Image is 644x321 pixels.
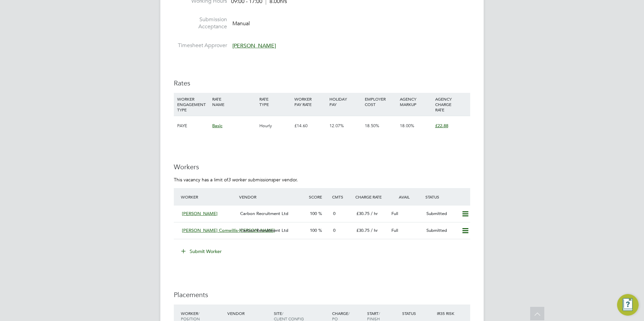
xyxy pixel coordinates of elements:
[371,211,378,216] span: / hr
[232,42,276,49] span: [PERSON_NAME]
[179,191,237,203] div: Worker
[237,191,307,203] div: Vendor
[328,93,363,110] div: HOLIDAY PAY
[258,116,293,136] div: Hourly
[182,227,275,233] span: [PERSON_NAME] Comwillis-[PERSON_NAME]
[435,123,448,129] span: £22.88
[333,227,335,233] span: 0
[293,93,328,110] div: WORKER PAY RATE
[174,177,470,183] p: This vacancy has a limit of per vendor.
[391,211,398,216] span: Full
[424,191,470,203] div: Status
[354,191,389,203] div: Charge Rate
[363,93,398,110] div: EMPLOYER COST
[174,163,470,171] h3: Workers
[356,227,369,233] span: £30.75
[356,211,369,216] span: £30.75
[182,211,218,216] span: [PERSON_NAME]
[212,123,222,129] span: Basic
[310,211,317,216] span: 100
[232,20,250,27] span: Manual
[174,42,227,49] label: Timesheet Approver
[228,177,273,183] em: 3 worker submissions
[240,211,288,216] span: Carbon Recruitment Ltd
[175,93,211,116] div: WORKER ENGAGEMENT TYPE
[435,307,458,319] div: IR35 Risk
[365,123,379,129] span: 18.50%
[617,294,639,316] button: Engage Resource Center
[174,79,470,87] h3: Rates
[424,225,459,236] div: Submitted
[391,227,398,233] span: Full
[400,307,436,319] div: Status
[329,123,344,129] span: 12.07%
[398,93,433,110] div: AGENCY MARKUP
[310,227,317,233] span: 100
[389,191,424,203] div: Avail
[371,227,378,233] span: / hr
[175,116,211,136] div: PAYE
[211,93,257,110] div: RATE NAME
[240,227,288,233] span: Carbon Recruitment Ltd
[333,211,335,216] span: 0
[307,191,330,203] div: Score
[424,208,459,219] div: Submitted
[226,307,272,319] div: Vendor
[174,290,470,299] h3: Placements
[400,123,414,129] span: 18.00%
[293,116,328,136] div: £14.60
[258,93,293,110] div: RATE TYPE
[174,16,227,30] label: Submission Acceptance
[330,191,354,203] div: Cmts
[176,246,227,257] button: Submit Worker
[433,93,469,116] div: AGENCY CHARGE RATE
